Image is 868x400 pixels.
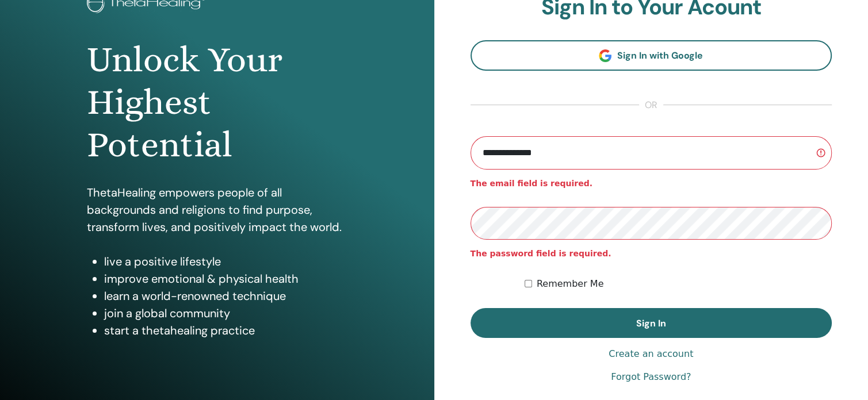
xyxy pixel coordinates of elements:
li: improve emotional & physical health [104,270,347,287]
span: Sign In with Google [617,49,703,61]
li: start a thetahealing practice [104,322,347,339]
p: ThetaHealing empowers people of all backgrounds and religions to find purpose, transform lives, a... [87,184,347,236]
div: Keep me authenticated indefinitely or until I manually logout [525,277,832,291]
li: learn a world-renowned technique [104,287,347,305]
label: Remember Me [537,277,604,291]
strong: The email field is required. [471,179,592,188]
li: live a positive lifestyle [104,253,347,270]
span: or [639,98,663,112]
h1: Unlock Your Highest Potential [87,39,347,167]
button: Sign In [471,308,832,338]
a: Sign In with Google [471,40,832,71]
li: join a global community [104,305,347,322]
span: Sign In [636,317,666,329]
a: Forgot Password? [611,370,691,384]
a: Create an account [609,347,693,361]
strong: The password field is required. [471,249,611,258]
